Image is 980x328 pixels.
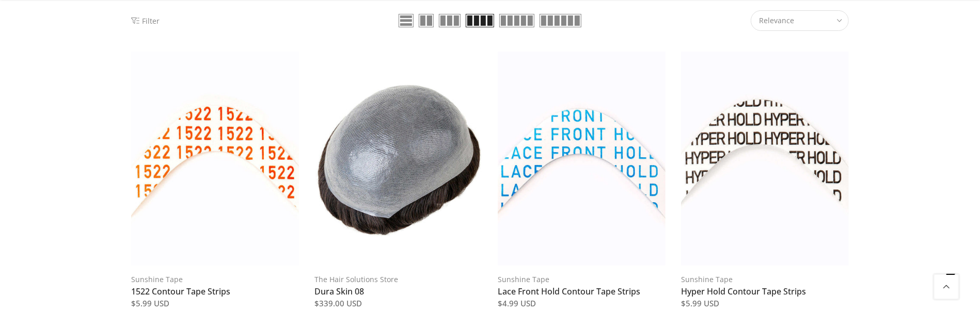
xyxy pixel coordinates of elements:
[131,286,230,297] a: 1522 Contour Tape Strips
[498,286,640,297] a: Lace Front Hold Contour Tape Strips
[314,297,482,310] div: $339.00 USD
[681,274,733,284] a: Sunshine Tape
[131,15,160,26] button: Show filters
[498,297,666,310] div: $4.99 USD
[131,274,183,284] a: Sunshine Tape
[131,297,299,310] div: $5.99 USD
[314,274,398,284] a: The Hair Solutions Store
[498,274,549,284] a: Sunshine Tape
[681,286,806,297] a: Hyper Hold Contour Tape Strips
[314,286,364,297] a: Dura Skin 08
[759,16,833,25] span: Relevance
[751,10,849,31] button: Relevance
[934,274,959,300] a: Back to the top
[681,297,849,310] div: $5.99 USD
